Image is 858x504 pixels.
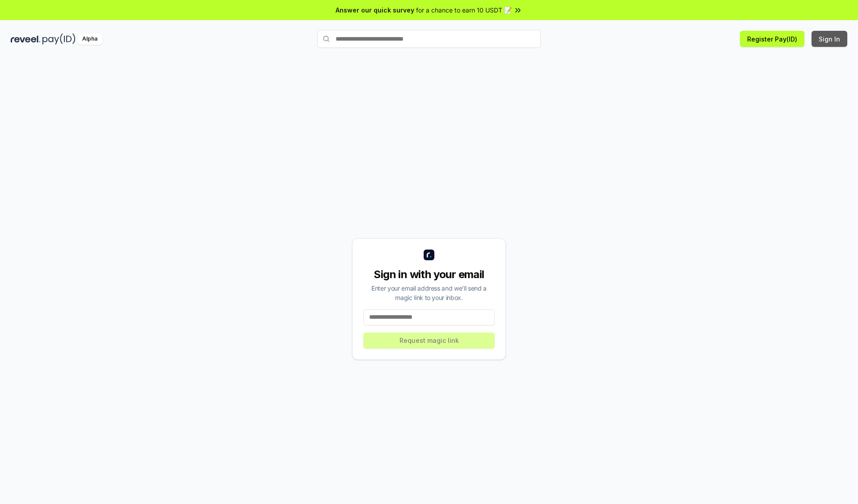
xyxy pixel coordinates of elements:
[740,31,804,47] button: Register Pay(ID)
[336,5,414,15] span: Answer our quick survey
[424,250,434,260] img: logo_small
[416,5,512,15] span: for a chance to earn 10 USDT 📝
[77,33,102,45] div: Alpha
[363,267,495,282] div: Sign in with your email
[11,33,41,45] img: reveel_dark
[812,31,847,47] button: Sign In
[363,283,495,302] div: Enter your email address and we’ll send a magic link to your inbox.
[42,33,76,45] img: pay_id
